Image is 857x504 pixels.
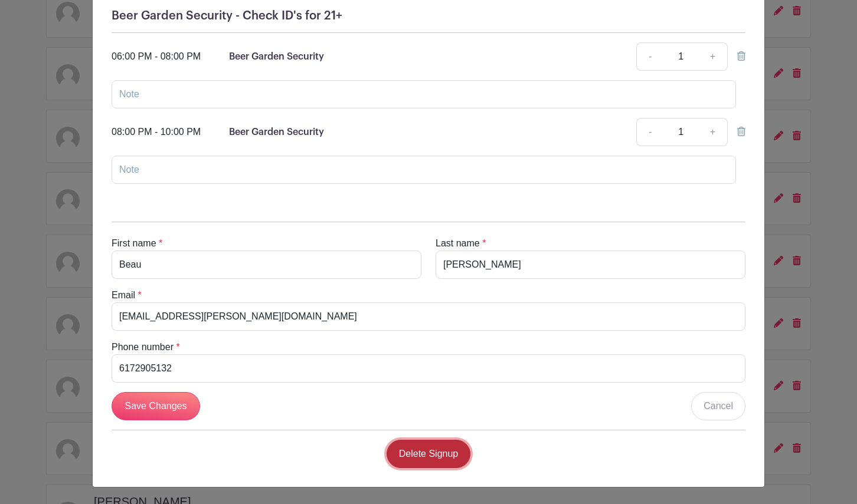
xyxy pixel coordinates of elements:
[112,392,200,420] input: Save Changes
[112,236,156,251] label: First name
[436,236,480,251] label: Last name
[112,340,174,354] label: Phone number
[636,42,663,71] a: -
[112,288,135,302] label: Email
[691,392,745,420] a: Cancel
[698,118,728,146] a: +
[112,125,201,139] div: 08:00 PM - 10:00 PM
[387,440,471,468] a: Delete Signup
[698,42,728,71] a: +
[112,80,736,108] input: Note
[229,50,324,64] p: Beer Garden Security
[112,50,201,64] div: 06:00 PM - 08:00 PM
[112,156,736,184] input: Note
[229,125,324,139] p: Beer Garden Security
[112,9,745,23] h5: Beer Garden Security - Check ID's for 21+
[636,118,663,146] a: -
